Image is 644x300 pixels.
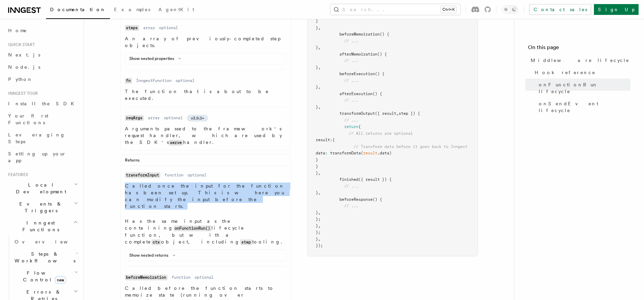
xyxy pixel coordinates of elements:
[172,275,191,280] dd: function
[339,32,380,37] span: beforeMemoization
[5,49,80,61] a: Next.js
[536,98,630,116] a: onSendEvent lifecycle
[8,27,27,34] span: Home
[339,91,373,96] span: afterExecution
[318,190,320,195] span: ,
[5,61,80,73] a: Node.js
[12,248,80,267] button: Steps & Workflows
[344,39,358,43] span: // ...
[5,91,38,96] span: Inngest tour
[164,172,183,178] dd: function
[349,131,413,136] span: // All returns are optional
[318,171,320,175] span: ,
[5,42,35,47] span: Quick start
[125,115,144,121] code: reqArgs
[154,2,198,18] a: AgentKit
[358,124,361,129] span: {
[191,115,204,121] span: v3.9.0+
[399,111,420,116] span: step }) {
[125,125,287,146] p: Arguments passed to the framework's request handler, which are used by the SDK's handler.
[125,25,139,31] code: steps
[532,66,630,79] a: Hook reference
[316,223,318,228] span: }
[375,111,396,116] span: ({ result
[240,239,252,245] code: step
[318,223,320,228] span: ,
[125,78,132,84] code: fn
[8,151,66,163] span: Setting up your app
[8,77,33,82] span: Python
[318,25,320,30] span: ,
[136,78,172,83] dd: InngestFunction
[316,137,330,142] span: result
[316,85,318,89] span: }
[344,203,358,208] span: // ...
[316,151,325,155] span: data
[316,45,318,50] span: }
[125,218,287,245] p: Has the same input as the containing lifecycle function, but with a complete object, including to...
[316,190,318,195] span: }
[5,172,28,177] span: Features
[332,137,335,142] span: {
[339,71,375,76] span: beforeExecution
[143,25,155,30] dd: array
[529,4,591,15] a: Contact sales
[316,217,320,221] span: };
[159,25,178,30] dd: optional
[125,88,287,102] p: The function that is about to be executed.
[339,52,377,57] span: afterMemoization
[169,140,183,146] code: serve
[318,105,320,109] span: ,
[187,172,206,178] dd: optional
[5,198,80,217] button: Events & Triggers
[5,24,80,37] a: Home
[339,111,375,116] span: transformOutput
[5,179,80,198] button: Local Development
[396,111,399,116] span: ,
[339,177,358,182] span: finished
[344,124,358,129] span: return
[125,172,160,178] code: transformInput
[152,239,161,245] code: ctx
[12,251,75,264] span: Steps & Workflows
[12,267,80,286] button: Flow Controlnew
[316,65,318,70] span: }
[344,98,358,103] span: // ...
[8,101,78,106] span: Install the SDK
[361,151,363,155] span: (
[46,2,110,19] a: Documentation
[316,171,318,175] span: }
[121,157,291,166] div: Returns
[330,4,460,15] button: Search...Ctrl+K
[114,7,150,12] span: Examples
[5,148,80,167] a: Setting up your app
[316,237,318,241] span: }
[325,151,328,155] span: :
[316,164,318,169] span: }
[8,132,65,144] span: Leveraging Steps
[535,69,596,76] span: Hook reference
[502,5,518,14] button: Toggle dark mode
[316,230,320,235] span: };
[354,144,467,149] span: // Transform data before it goes back to Inngest
[125,35,287,49] p: An array of previously-completed step objects.
[129,56,184,61] button: Show nested properties
[318,237,320,241] span: ,
[5,110,80,129] a: Your first Functions
[5,73,80,85] a: Python
[344,78,358,83] span: // ...
[377,52,387,57] span: () {
[528,54,630,66] a: Middleware lifecycle
[5,98,80,110] a: Install the SDK
[318,65,320,70] span: ,
[125,183,287,210] p: Called once the input for the function has been set up. This is where you can modify the input be...
[125,275,168,280] code: beforeMemoization
[129,253,178,258] button: Show nested returns
[110,2,154,18] a: Examples
[5,219,73,233] span: Inngest Functions
[8,113,48,125] span: Your first Functions
[318,85,320,89] span: ,
[594,4,639,15] a: Sign Up
[373,197,382,202] span: () {
[164,115,183,121] dd: optional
